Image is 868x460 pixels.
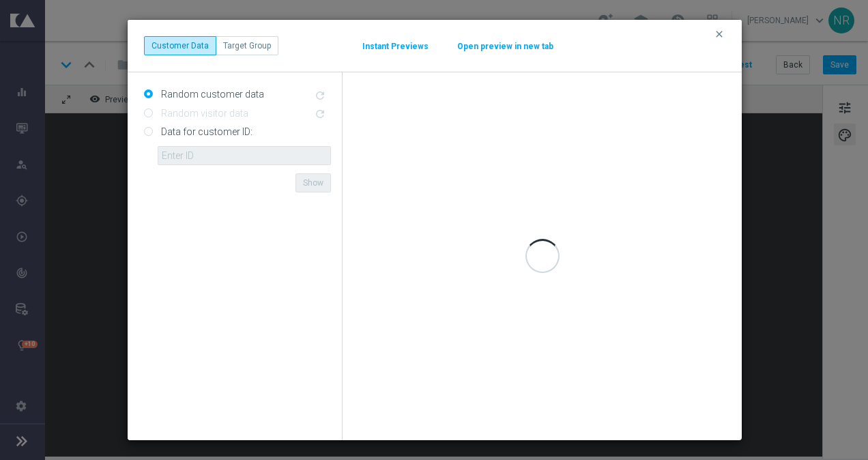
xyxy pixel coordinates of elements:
[158,107,248,119] label: Random visitor data
[216,36,278,55] button: Target Group
[144,36,278,55] div: ...
[158,146,331,165] input: Enter ID
[457,41,554,52] button: Open preview in new tab
[158,126,252,138] label: Data for customer ID:
[714,29,725,40] i: clear
[362,41,429,52] button: Instant Previews
[295,173,331,192] button: Show
[713,28,729,40] button: clear
[144,36,216,55] button: Customer Data
[158,88,264,100] label: Random customer data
